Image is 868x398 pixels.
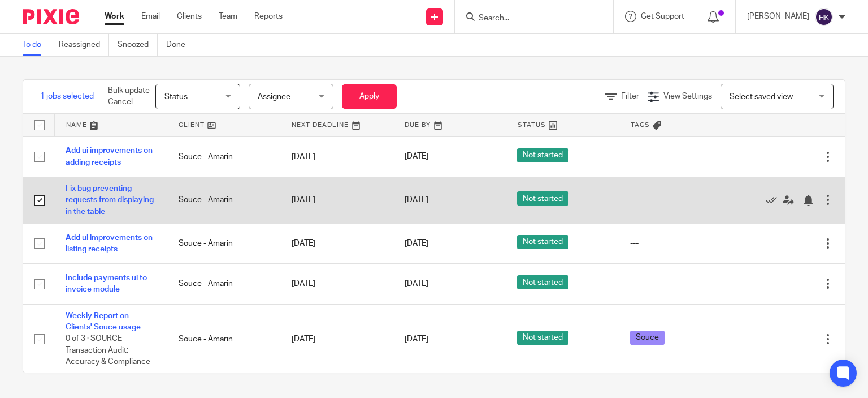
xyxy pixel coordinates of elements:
[405,239,428,247] span: [DATE]
[280,223,393,263] td: [DATE]
[630,151,721,162] div: ---
[23,34,50,56] a: To do
[219,11,237,22] a: Team
[280,264,393,304] td: [DATE]
[177,11,202,22] a: Clients
[815,8,833,26] img: svg%3E
[517,148,568,162] span: Not started
[166,34,194,56] a: Done
[517,235,568,249] span: Not started
[405,196,428,204] span: [DATE]
[621,92,639,100] span: Filter
[66,147,153,166] a: Add ui improvements on adding receipts
[105,11,124,22] a: Work
[342,84,397,109] button: Apply
[766,194,783,206] a: Mark as done
[66,185,154,216] a: Fix bug preventing requests from displaying in the table
[141,11,160,22] a: Email
[66,234,153,253] a: Add ui improvements on listing receipts
[280,177,393,223] td: [DATE]
[164,93,188,101] span: Status
[280,304,393,374] td: [DATE]
[663,92,712,100] span: View Settings
[730,93,793,101] span: Select saved view
[478,14,579,24] input: Search
[66,312,141,331] a: Weekly Report on Clients' Souce usage
[23,9,79,24] img: Pixie
[630,331,665,345] span: Souce
[631,122,650,128] span: Tags
[517,191,568,206] span: Not started
[280,136,393,177] td: [DATE]
[66,335,150,366] span: 0 of 3 · SOURCE Transaction Audit: Accuracy & Compliance
[405,335,428,343] span: [DATE]
[630,194,721,206] div: ---
[108,85,150,108] p: Bulk update
[405,280,428,288] span: [DATE]
[59,34,109,56] a: Reassigned
[630,278,721,289] div: ---
[630,238,721,249] div: ---
[167,304,280,374] td: Souce - Amarin
[40,91,94,102] span: 1 jobs selected
[167,264,280,304] td: Souce - Amarin
[517,275,568,289] span: Not started
[641,12,684,20] span: Get Support
[167,177,280,223] td: Souce - Amarin
[167,223,280,263] td: Souce - Amarin
[254,11,283,22] a: Reports
[167,136,280,177] td: Souce - Amarin
[66,274,147,293] a: Include payments ui to invoice module
[118,34,158,56] a: Snoozed
[258,93,290,101] span: Assignee
[108,98,133,106] a: Cancel
[747,11,809,22] p: [PERSON_NAME]
[405,153,428,161] span: [DATE]
[517,331,568,345] span: Not started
